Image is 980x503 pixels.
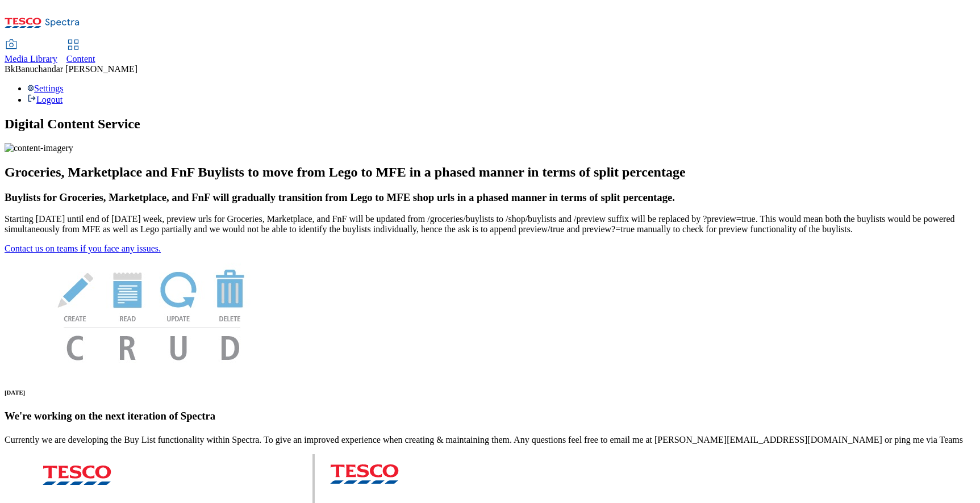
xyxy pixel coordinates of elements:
[15,64,138,74] span: Banuchandar [PERSON_NAME]
[5,40,57,64] a: Media Library
[5,191,975,204] h3: Buylists for Groceries, Marketplace, and FnF will gradually transition from Lego to MFE shop urls...
[66,40,95,64] a: Content
[27,95,62,104] a: Logout
[5,54,57,64] span: Media Library
[5,143,73,153] img: content-imagery
[5,244,161,253] a: Contact us on teams if you face any issues.
[5,116,975,132] h1: Digital Content Service
[5,435,975,445] p: Currently we are developing the Buy List functionality within Spectra. To give an improved experi...
[5,389,975,396] h6: [DATE]
[5,410,975,422] h3: We're working on the next iteration of Spectra
[5,64,15,74] span: Bk
[27,83,64,93] a: Settings
[5,214,975,234] p: Starting [DATE] until end of [DATE] week, preview urls for Groceries, Marketplace, and FnF will b...
[66,54,95,64] span: Content
[5,254,300,372] img: News Image
[5,165,975,180] h2: Groceries, Marketplace and FnF Buylists to move from Lego to MFE in a phased manner in terms of s...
